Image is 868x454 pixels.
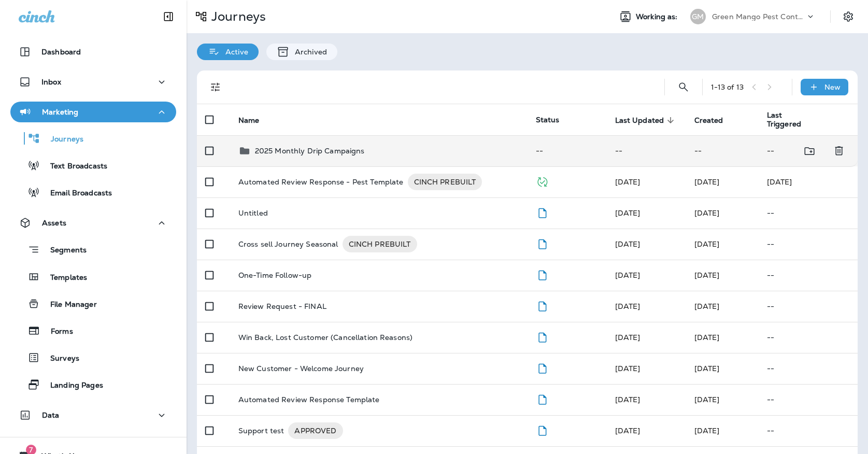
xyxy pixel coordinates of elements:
[694,395,720,404] span: J-P Scoville
[711,83,744,91] div: 1 - 13 of 13
[759,166,858,197] td: [DATE]
[694,116,723,125] span: Created
[536,207,549,217] span: Draft
[40,327,73,337] p: Forms
[694,239,720,249] span: J-P Scoville
[207,9,266,24] p: Journeys
[41,48,81,56] p: Dashboard
[238,422,284,439] p: Support test
[615,177,641,187] span: Caitlyn Harney
[238,364,364,373] p: New Customer - Welcome Journey
[40,246,87,256] p: Segments
[10,181,176,203] button: Email Broadcasts
[40,300,97,310] p: File Manager
[636,12,680,21] span: Working as:
[673,77,694,97] button: Search Journeys
[10,320,176,342] button: Forms
[10,405,176,425] button: Data
[536,332,549,341] span: Draft
[42,108,78,116] p: Marketing
[615,395,641,404] span: J-P Scoville
[40,354,79,364] p: Surveys
[290,48,327,56] p: Archived
[767,209,849,217] p: --
[10,127,176,149] button: Journeys
[759,135,825,166] td: --
[615,426,641,435] span: J-P Scoville
[767,364,849,373] p: --
[694,177,720,187] span: Caitlyn Harney
[615,208,641,218] span: Jason Munk
[536,425,549,434] span: Draft
[10,238,176,261] button: Segments
[536,363,549,372] span: Draft
[238,174,404,190] p: Automated Review Response - Pest Template
[288,422,343,439] div: APPROVED
[767,302,849,310] p: --
[615,116,678,125] span: Last Updated
[42,219,66,227] p: Assets
[694,208,720,218] span: Jason Munk
[536,115,560,124] span: Status
[238,116,260,125] span: Name
[154,6,183,27] button: Collapse Sidebar
[40,189,112,198] p: Email Broadcasts
[712,12,805,21] p: Green Mango Pest Control
[615,239,641,249] span: J-P Scoville
[10,347,176,368] button: Surveys
[40,381,103,391] p: Landing Pages
[41,78,61,86] p: Inbox
[694,426,720,435] span: J-P Scoville
[615,364,641,373] span: J-P Scoville
[10,72,176,92] button: Inbox
[528,135,607,166] td: --
[408,174,482,190] div: CINCH PREBUILT
[694,333,720,342] span: J-P Scoville
[10,293,176,315] button: File Manager
[767,240,849,248] p: --
[10,212,176,233] button: Assets
[694,271,720,280] span: J-P Scoville
[686,135,759,166] td: --
[40,162,107,172] p: Text Broadcasts
[536,176,549,186] span: Published
[615,302,641,311] span: J-P Scoville
[767,427,849,435] p: --
[829,140,849,162] button: Delete
[42,411,60,419] p: Data
[10,374,176,395] button: Landing Pages
[767,395,849,404] p: --
[238,302,326,310] p: Review Request - FINAL
[238,271,312,279] p: One-Time Follow-up
[343,236,417,252] div: CINCH PREBUILT
[238,236,338,252] p: Cross sell Journey Seasonal
[40,273,87,283] p: Templates
[767,333,849,342] p: --
[40,135,83,145] p: Journeys
[536,394,549,403] span: Draft
[10,266,176,288] button: Templates
[839,7,858,26] button: Settings
[255,147,365,155] p: 2025 Monthly Drip Campaigns
[615,333,641,342] span: J-P Scoville
[343,239,417,249] span: CINCH PREBUILT
[10,41,176,62] button: Dashboard
[10,154,176,176] button: Text Broadcasts
[694,364,720,373] span: J-P Scoville
[238,395,380,404] p: Automated Review Response Template
[607,135,686,166] td: --
[615,271,641,280] span: J-P Scoville
[205,77,226,97] button: Filters
[694,302,720,311] span: J-P Scoville
[694,116,737,125] span: Created
[10,102,176,122] button: Marketing
[238,209,268,217] p: Untitled
[536,238,549,248] span: Draft
[767,271,849,279] p: --
[536,269,549,279] span: Draft
[288,425,343,436] span: APPROVED
[799,140,820,162] button: Move to folder
[238,116,273,125] span: Name
[408,177,482,187] span: CINCH PREBUILT
[220,48,248,56] p: Active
